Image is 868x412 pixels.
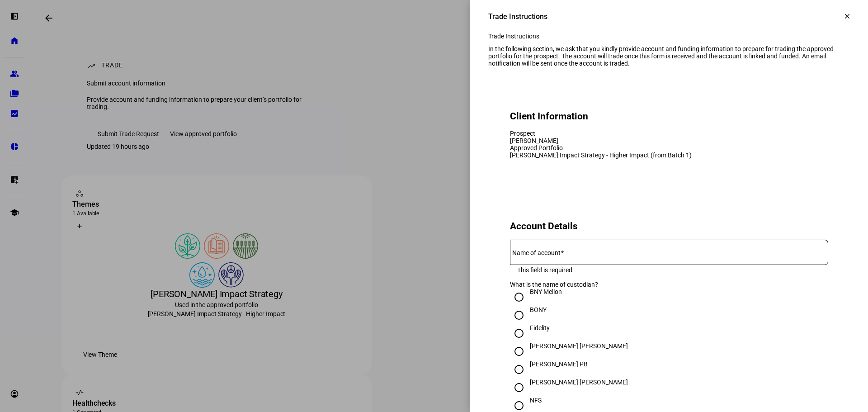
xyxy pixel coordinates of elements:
div: [PERSON_NAME] PB [530,360,588,368]
h2: Account Details [510,221,828,232]
div: [PERSON_NAME] [510,137,828,144]
div: Prospect [510,130,828,137]
h2: Client Information [510,111,828,122]
div: Fidelity [530,324,550,331]
div: In the following section, we ask that you kindly provide account and funding information to prepa... [488,45,850,67]
div: BONY [530,306,547,313]
div: BNY Mellon [530,288,562,295]
div: This field is required [517,266,572,274]
div: [PERSON_NAME] [PERSON_NAME] [530,379,628,386]
div: Trade Instructions [488,33,850,40]
div: NFS [530,397,542,404]
div: [PERSON_NAME] Impact Strategy - Higher Impact (from Batch 1) [510,152,828,159]
div: What is the name of custodian? [510,281,828,288]
div: Approved Portfolio [510,144,828,152]
mat-icon: clear [843,12,851,20]
div: [PERSON_NAME] [PERSON_NAME] [530,342,628,350]
mat-label: Name of account [512,249,561,256]
div: Trade Instructions [488,12,547,21]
